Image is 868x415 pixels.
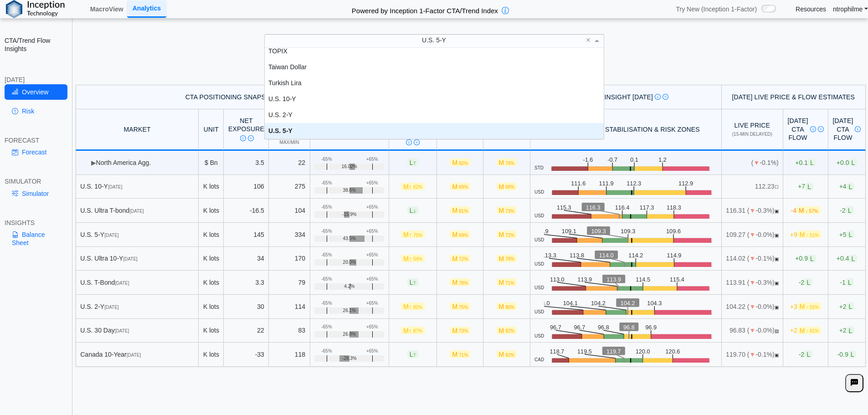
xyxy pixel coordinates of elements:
[570,252,584,259] text: 113.8
[749,255,755,262] span: ▼
[459,305,468,310] span: 75%
[847,183,855,190] span: L
[806,305,819,310] span: ↑ 55%
[749,207,755,214] span: ▼
[265,123,604,139] div: U.S. 5-Y
[775,184,779,190] span: NO FEED: Live data feed not provided for this market.
[839,183,855,190] span: +4
[497,302,517,310] span: M
[409,183,412,190] span: ↑
[804,278,812,286] span: L
[574,324,586,331] text: 96.7
[749,279,755,286] span: ▼
[80,278,194,287] div: U.S. T-Bond
[534,309,544,315] span: USD
[343,308,356,313] span: 26.1%
[199,295,224,319] td: K lots
[655,94,661,100] img: Info
[497,278,517,286] span: M
[505,209,514,214] span: 73%
[833,117,861,142] div: [DATE] CTA Flow
[795,255,816,262] span: +0.9
[321,277,332,282] div: -65%
[497,159,517,166] span: M
[753,159,760,166] span: ▼
[550,324,561,331] text: 96.7
[722,319,784,343] td: 96.83 ( -0.0%)
[224,247,269,271] td: 34
[837,350,857,358] span: -0.9
[599,252,614,259] text: 114.0
[108,184,122,190] span: [DATE]
[5,76,67,84] div: [DATE]
[240,135,246,141] img: Info
[796,206,820,214] span: M
[534,237,544,243] span: USD
[847,302,855,310] span: L
[80,182,194,190] div: U.S. 10-Y
[343,260,356,265] span: 20.0%
[586,36,591,44] span: ×
[269,271,310,295] td: 79
[413,233,422,238] span: 75%
[550,348,565,355] text: 118.7
[591,228,606,235] text: 109.3
[401,231,425,238] span: M
[839,327,855,334] span: +2
[749,303,755,310] span: ▼
[366,277,378,282] div: +65%
[563,300,578,307] text: 104.1
[450,231,470,238] span: M
[224,271,269,295] td: 3.3
[799,278,812,286] span: -2
[837,159,857,166] span: +0.0
[269,295,310,319] td: 114
[5,227,67,251] a: Balance Sheet
[497,327,517,334] span: M
[534,213,544,219] span: USD
[806,209,818,214] span: ↓ 57%
[848,350,857,358] span: L
[406,139,412,145] img: Info
[808,159,816,166] span: L
[788,117,824,142] div: [DATE] CTA Flow
[497,350,517,358] span: M
[797,302,821,310] span: M
[459,184,468,190] span: 69%
[722,175,784,199] td: 112.23
[321,301,332,306] div: -65%
[80,326,194,334] div: U.S. 30 Day
[265,91,604,107] div: U.S. 10-Y
[833,5,868,13] a: ntrophilme
[348,3,502,15] h2: Powered by Inception 1-Factor CTA/Trend Index
[497,183,517,190] span: M
[248,135,254,141] img: Read More
[269,343,310,367] td: 118
[839,231,855,238] span: +5
[808,255,816,262] span: L
[407,350,419,358] span: L
[407,206,419,214] span: L
[5,103,67,119] a: Risk
[775,305,779,310] span: OPEN: Market session is currently open.
[678,180,693,187] text: 112.9
[5,136,67,144] div: FORECAST
[810,126,816,132] img: Info
[849,255,857,262] span: L
[265,107,604,123] div: U.S. 2-Y
[775,209,779,214] span: OPEN: Market session is currently open.
[505,233,514,238] span: 72%
[450,206,470,214] span: M
[343,188,356,193] span: 38.6%
[409,327,412,334] span: ↑
[621,300,635,307] text: 104.2
[450,183,470,190] span: M
[343,332,356,337] span: 26.8%
[366,205,378,210] div: +65%
[855,126,861,132] img: Info
[127,353,141,358] span: [DATE]
[837,255,857,262] span: +0.4
[660,156,668,163] text: 1.2
[409,231,412,238] span: ↑
[534,333,544,339] span: USD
